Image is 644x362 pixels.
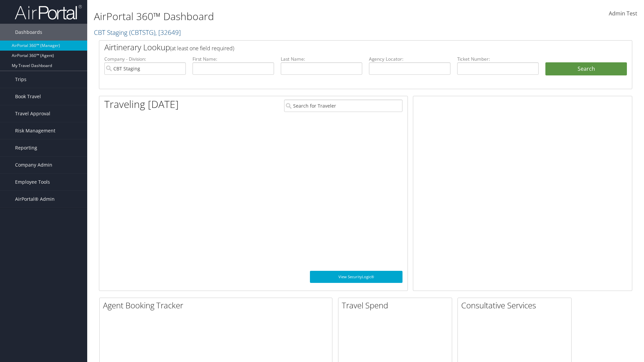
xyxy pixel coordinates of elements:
span: , [ 32649 ] [155,28,181,37]
label: First Name: [193,56,274,62]
label: Company - Division: [104,56,186,62]
img: airportal-logo.png [15,4,82,20]
h2: Consultative Services [461,300,571,311]
a: CBT Staging [94,28,181,37]
span: (at least one field required) [170,45,234,52]
label: Ticket Number: [457,56,539,62]
h2: Agent Booking Tracker [103,300,332,311]
button: Search [545,62,627,76]
h2: Travel Spend [342,300,452,311]
h2: Airtinerary Lookup [104,42,583,53]
label: Last Name: [281,56,362,62]
input: Search for Traveler [284,100,402,112]
span: Employee Tools [15,174,50,190]
span: Book Travel [15,88,41,105]
span: Dashboards [15,24,42,41]
span: Travel Approval [15,105,50,122]
a: View SecurityLogic® [310,271,402,283]
span: Risk Management [15,122,55,139]
h1: AirPortal 360™ Dashboard [94,9,456,23]
span: Company Admin [15,157,52,173]
span: AirPortal® Admin [15,191,55,207]
h1: Traveling [DATE] [104,97,179,111]
a: Admin Test [609,3,637,24]
span: Trips [15,71,26,88]
span: Admin Test [609,10,637,17]
span: ( CBTSTG ) [129,28,155,37]
span: Reporting [15,139,37,156]
label: Agency Locator: [369,56,450,62]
